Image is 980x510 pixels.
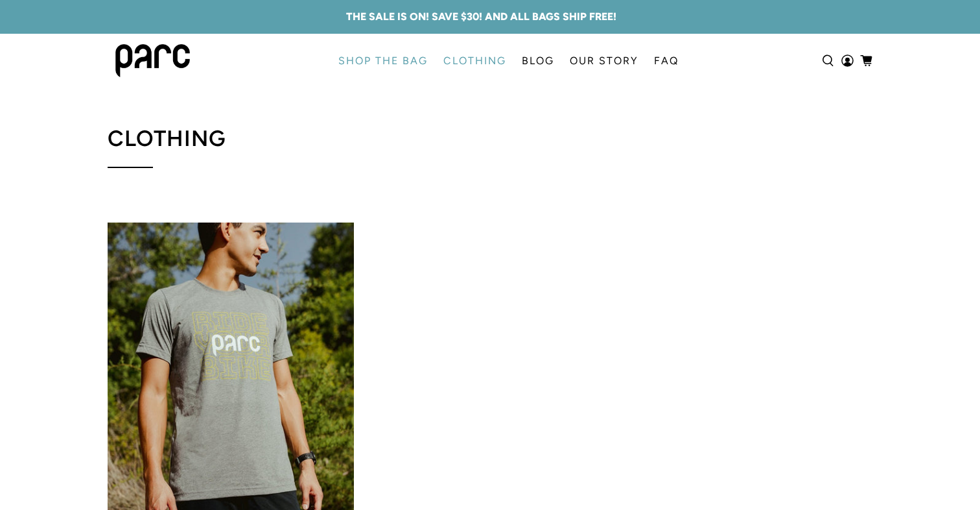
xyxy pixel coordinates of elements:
nav: main navigation [331,34,686,88]
a: THE SALE IS ON! SAVE $30! AND ALL BAGS SHIP FREE! [346,9,616,25]
img: parc bag logo [115,44,190,77]
a: SHOP THE BAG [331,43,436,79]
a: BLOG [514,43,562,79]
a: FAQ [646,43,686,79]
a: OUR STORY [562,43,646,79]
h1: Clothing [108,127,226,151]
a: CLOTHING [436,43,514,79]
